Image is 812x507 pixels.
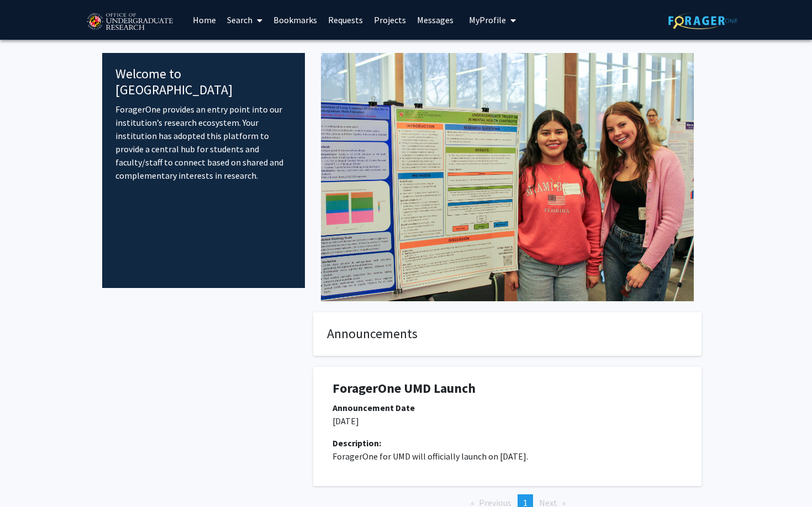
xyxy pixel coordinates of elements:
[333,414,682,428] p: [DATE]
[412,1,459,39] a: Messages
[187,1,222,39] a: Home
[268,1,323,39] a: Bookmarks
[368,1,412,39] a: Projects
[327,326,688,342] h4: Announcements
[333,450,682,463] p: ForagerOne for UMD will officially launch on [DATE].
[333,401,682,414] div: Announcement Date
[333,436,682,450] div: Description:
[323,1,368,39] a: Requests
[333,381,682,397] h1: ForagerOne UMD Launch
[83,8,176,36] img: University of Maryland Logo
[222,1,268,39] a: Search
[469,14,506,25] span: My Profile
[115,66,292,98] h4: Welcome to [GEOGRAPHIC_DATA]
[668,12,737,29] img: ForagerOne Logo
[321,53,694,301] img: Cover Image
[8,457,47,499] iframe: Chat
[115,103,292,182] p: ForagerOne provides an entry point into our institution’s research ecosystem. Your institution ha...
